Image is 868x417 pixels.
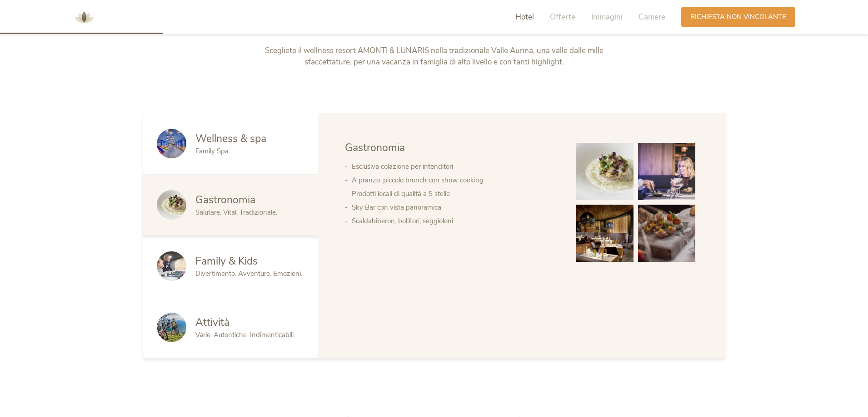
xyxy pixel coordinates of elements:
[195,147,229,156] span: Family Spa
[515,12,534,22] span: Hotel
[690,12,786,22] span: Richiesta non vincolante
[591,12,623,22] span: Immagini
[244,45,624,68] p: Scegliete il wellness resort AMONTI & LUNARIS nella tradizionale Valle Aurina, una valle dalle mi...
[195,254,258,268] span: Family & Kids
[70,4,98,31] img: AMONTI & LUNARIS Wellnessresort
[639,12,665,22] span: Camere
[352,160,558,173] li: Esclusiva colazione per intenditori
[352,214,558,228] li: Scaldabiberon, bollitori, seggioloni…
[352,201,558,214] li: Sky Bar con vista panoramica
[550,12,575,22] span: Offerte
[195,193,255,207] span: Gastronomia
[70,14,98,20] a: AMONTI & LUNARIS Wellnessresort
[195,330,295,339] span: Varie. Autentiche. Indimenticabili.
[195,315,229,329] span: Attività
[352,173,558,187] li: A pranzo: piccolo brunch con show cooking
[195,132,266,146] span: Wellness & spa
[195,208,277,217] span: Salutare. Vital. Tradizionale.
[195,269,302,278] span: Divertimento. Avventure. Emozioni.
[345,141,405,155] span: Gastronomia
[352,187,558,201] li: Prodotti locali di qualità a 5 stelle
